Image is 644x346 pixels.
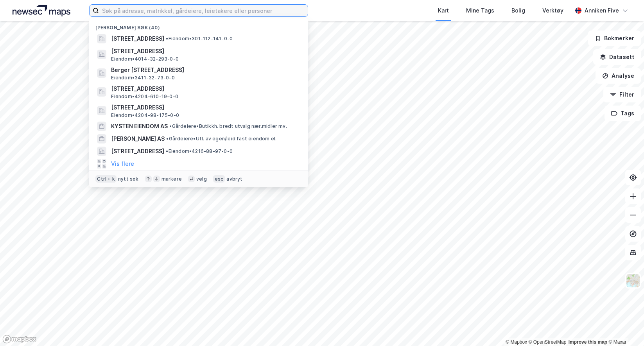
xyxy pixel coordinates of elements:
span: Eiendom • 3411-32-73-0-0 [111,75,174,81]
span: [STREET_ADDRESS] [111,103,299,112]
span: Eiendom • 4204-98-175-0-0 [111,112,179,118]
div: Verktøy [542,6,563,15]
div: Kart [438,6,449,15]
img: logo.a4113a55bc3d86da70a041830d287a7e.svg [13,5,70,16]
span: • [166,136,169,142]
div: Mine Tags [466,6,494,15]
input: Søk på adresse, matrikkel, gårdeiere, leietakere eller personer [99,5,308,16]
button: Vis flere [111,159,134,169]
iframe: Chat Widget [605,308,644,346]
div: esc [213,175,225,183]
a: Mapbox homepage [2,335,37,344]
span: Eiendom • 4204-610-19-0-0 [111,93,178,100]
span: [STREET_ADDRESS] [111,47,299,56]
img: Z [626,273,640,288]
span: [PERSON_NAME] AS [111,134,165,143]
button: Bokmerker [588,30,641,46]
div: [PERSON_NAME] søk (40) [89,18,308,32]
span: Berger [STREET_ADDRESS] [111,65,299,75]
div: markere [161,176,182,182]
a: OpenStreetMap [529,339,567,345]
span: [STREET_ADDRESS] [111,147,164,156]
span: Gårdeiere • Utl. av egen/leid fast eiendom el. [166,136,276,142]
div: avbryt [226,176,242,182]
div: nytt søk [118,176,139,182]
span: [STREET_ADDRESS] [111,34,164,43]
span: • [166,148,168,154]
span: Eiendom • 4014-32-293-0-0 [111,56,179,62]
div: Kontrollprogram for chat [605,308,644,346]
div: velg [196,176,207,182]
a: Mapbox [506,339,527,345]
span: • [169,123,172,129]
div: Anniken Five [585,6,619,15]
button: Datasett [593,49,641,65]
button: Analyse [596,68,641,84]
div: Ctrl + k [95,175,117,183]
span: Eiendom • 4216-88-97-0-0 [166,148,233,154]
span: KYSTEN EIENDOM AS [111,122,168,131]
span: • [166,36,168,41]
button: Tags [605,106,641,121]
button: Filter [603,87,641,102]
a: Improve this map [569,339,607,345]
span: Gårdeiere • Butikkh. bredt utvalg nær.midler mv. [169,123,287,129]
div: Bolig [511,6,525,15]
span: [STREET_ADDRESS] [111,84,299,93]
span: Eiendom • 301-112-141-0-0 [166,36,233,42]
